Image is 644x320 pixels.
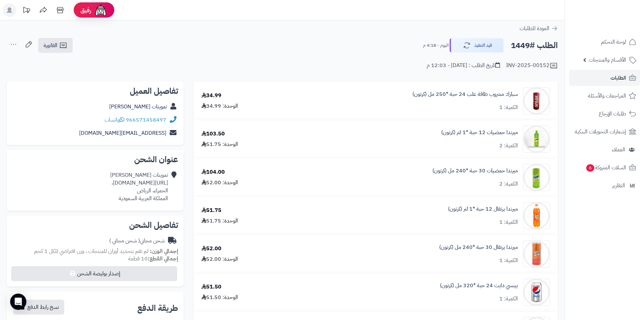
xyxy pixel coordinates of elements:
[506,62,558,70] div: INV-2025-00152
[126,116,166,124] a: 966571458497
[201,130,225,138] div: 103.50
[18,3,35,19] a: تحديثات المنصة
[104,116,124,124] a: واتساب
[10,294,26,310] div: Open Intercom Messenger
[12,87,178,95] h2: تفاصيل العميل
[569,34,640,50] a: لوحة التحكم
[599,109,626,119] span: طلبات الإرجاع
[110,171,168,202] div: تموينات [PERSON_NAME] [URL][DOMAIN_NAME]، الحمراء، الرياض المملكة العربية السعودية
[499,142,518,150] div: الكمية: 2
[511,39,558,52] h2: الطلب #1449
[201,255,238,263] div: الوحدة: 52.00
[150,247,178,255] strong: إجمالي الوزن:
[79,129,166,137] a: [EMAIL_ADDRESS][DOMAIN_NAME]
[612,181,625,190] span: التقارير
[201,102,238,110] div: الوحدة: 34.99
[441,129,518,136] a: ميرندا حمضيات 12 حبة *1 لتر (كرتون)
[12,221,178,229] h2: تفاصيل الشحن
[589,55,626,65] span: الأقسام والمنتجات
[439,243,518,251] a: ميرندا برتقال 30 حبة *240 مل (كرتون)
[523,279,550,306] img: 1747593334-qxF5OTEWerP7hB4NEyoyUFLqKCZryJZ6-90x90.jpg
[575,127,626,136] span: إشعارات التحويلات البنكية
[499,257,518,264] div: الكمية: 1
[201,245,221,253] div: 52.00
[569,106,640,122] a: طلبات الإرجاع
[137,304,178,312] h2: طريقة الدفع
[598,5,638,19] img: logo-2.png
[569,177,640,194] a: التقارير
[499,180,518,188] div: الكمية: 2
[569,124,640,140] a: إشعارات التحويلات البنكية
[201,217,238,225] div: الوحدة: 51.75
[569,88,640,104] a: المراجعات والأسئلة
[586,163,626,172] span: السلات المتروكة
[201,141,238,148] div: الوحدة: 51.75
[128,255,178,263] small: 10 قطعة
[520,24,558,33] a: العودة للطلبات
[520,24,549,33] span: العودة للطلبات
[499,295,518,303] div: الكمية: 1
[201,92,221,100] div: 34.99
[13,300,64,315] button: نسخ رابط الدفع
[448,205,518,213] a: ميرندا برتقال 12 حبة *1 لتر (كرتون)
[201,168,225,176] div: 104.00
[612,145,625,154] span: العملاء
[569,159,640,176] a: السلات المتروكة6
[450,38,504,52] button: قيد التنفيذ
[201,283,221,291] div: 51.50
[499,218,518,226] div: الكمية: 1
[109,103,167,111] a: تموينات [PERSON_NAME]
[201,207,221,214] div: 51.75
[423,42,449,49] small: اليوم - 4:18 م
[611,73,626,83] span: الطلبات
[601,37,626,47] span: لوحة التحكم
[12,155,178,164] h2: عنوان الشحن
[523,164,550,191] img: 1747566616-1481083d-48b6-4b0f-b89f-c8f09a39-90x90.jpg
[440,282,518,290] a: بيبسي دايت 24 حبة *320 مل (كرتون)
[523,126,550,153] img: 1747566256-XP8G23evkchGmxKUr8YaGb2gsq2hZno4-90x90.jpg
[80,6,91,14] span: رفيق
[34,247,148,255] span: لم تقم بتحديد أوزان للمنتجات ، وزن افتراضي للكل 1 كجم
[109,237,140,245] span: ( شحن مجاني )
[38,38,73,53] a: الفاتورة
[586,164,595,172] span: 6
[588,91,626,101] span: المراجعات والأسئلة
[523,240,550,268] img: 1747575307-012000057250_1-90x90.jpg
[148,255,178,263] strong: إجمالي القطع:
[412,90,518,98] a: سبارك مشروب طاقة علب 24 حبة *250 مل (كرتون)
[94,3,108,17] img: ai-face.png
[569,142,640,158] a: العملاء
[27,303,59,311] span: نسخ رابط الدفع
[523,87,550,114] img: 1747517517-f85b5201-d493-429b-b138-9978c401-90x90.jpg
[201,294,238,301] div: الوحدة: 51.50
[11,266,177,281] button: إصدار بوليصة الشحن
[109,237,165,245] div: شحن مجاني
[432,167,518,175] a: ميرندا حمضيات 30 حبة *240 مل (كرتون)
[427,62,500,69] div: تاريخ الطلب : [DATE] - 12:03 م
[201,179,238,187] div: الوحدة: 52.00
[499,104,518,111] div: الكمية: 1
[44,41,57,49] span: الفاتورة
[523,202,550,229] img: 1747574948-012000802850_1-90x90.jpg
[569,70,640,86] a: الطلبات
